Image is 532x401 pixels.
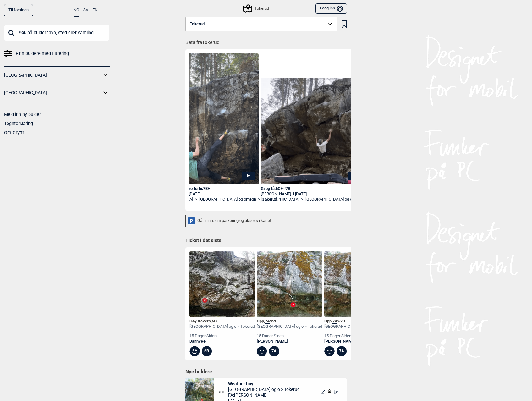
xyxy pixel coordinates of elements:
[4,4,33,16] a: Til forsiden
[258,197,260,202] span: >
[257,319,322,324] div: Opp , Ψ
[228,381,300,387] span: Weather boy
[4,130,24,135] a: Om Gryttr
[185,369,347,375] h1: Nye buldere
[324,319,390,324] div: Opp , Ψ
[257,333,322,339] div: 15 dager siden
[83,4,88,16] button: SV
[257,251,322,317] img: Opp_190314
[189,333,255,339] div: 15 dager siden
[332,319,337,324] span: 7A
[4,121,33,126] a: Tegnforklaring
[340,319,345,323] span: 7B
[190,22,205,26] span: Tokerud
[337,346,347,356] div: 7A
[202,346,212,356] div: 6B
[4,88,101,97] a: [GEOGRAPHIC_DATA]
[261,186,365,191] div: Gi og få , 6C+ 7B
[283,186,286,191] span: Ψ
[324,324,390,329] div: [GEOGRAPHIC_DATA] og o > Tokerud
[269,346,279,356] div: 7A
[261,191,365,197] div: [PERSON_NAME] -
[155,186,259,191] div: [PERSON_NAME] dro forbi , 7B+
[4,71,101,80] a: [GEOGRAPHIC_DATA]
[261,78,365,184] img: Anel pa Gi og fa
[185,237,347,244] h1: Ticket i det siste
[4,112,41,117] a: Meld inn ny bulder
[261,197,299,202] a: [GEOGRAPHIC_DATA]
[265,319,270,324] span: 7A
[257,339,322,344] a: [PERSON_NAME]
[324,339,390,344] a: [PERSON_NAME]
[189,251,255,317] img: Hoy travers 190425
[324,251,390,317] img: Opp_190314
[92,4,97,16] button: EN
[189,324,255,329] div: [GEOGRAPHIC_DATA] og o > Tokerud
[185,215,347,227] div: Gå til info om parkering og aksess i kartet
[273,319,277,323] span: 7B
[155,191,259,197] div: [PERSON_NAME] -
[16,49,69,58] span: Finn buldere med filtrering
[257,324,322,329] div: [GEOGRAPHIC_DATA] og o > Tokerud
[305,197,362,202] a: [GEOGRAPHIC_DATA] og omegn
[4,49,110,58] a: Finn buldere med filtrering
[293,191,308,196] span: i [DATE].
[189,319,255,324] div: Høy travers ,
[199,197,256,202] a: [GEOGRAPHIC_DATA] og omegn
[228,392,300,398] span: FA: [PERSON_NAME]
[324,333,390,339] div: 15 dager siden
[187,191,201,196] span: i [DATE].
[189,339,255,344] a: DannyRe
[244,5,269,12] div: Tokerud
[155,53,259,190] img: Anel pa Klaus dro forbi
[218,390,228,395] span: 7B+
[4,25,110,41] input: Søk på buldernavn, sted eller samling
[228,387,300,392] span: [GEOGRAPHIC_DATA] og o > Tokerud
[195,197,197,202] span: >
[315,3,347,14] button: Logg inn
[185,35,351,46] h1: Beta fra Tokerud
[185,17,337,31] button: Tokerud
[301,197,303,202] span: >
[212,319,217,323] span: 6B
[74,4,79,17] button: NO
